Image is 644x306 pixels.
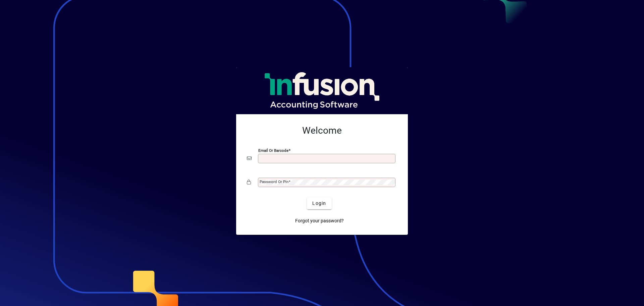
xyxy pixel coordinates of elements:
[292,215,346,227] a: Forgot your password?
[312,200,326,207] span: Login
[307,197,331,209] button: Login
[260,179,288,184] mat-label: Password or Pin
[247,125,397,136] h2: Welcome
[258,148,288,153] mat-label: Email or Barcode
[295,217,344,224] span: Forgot your password?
